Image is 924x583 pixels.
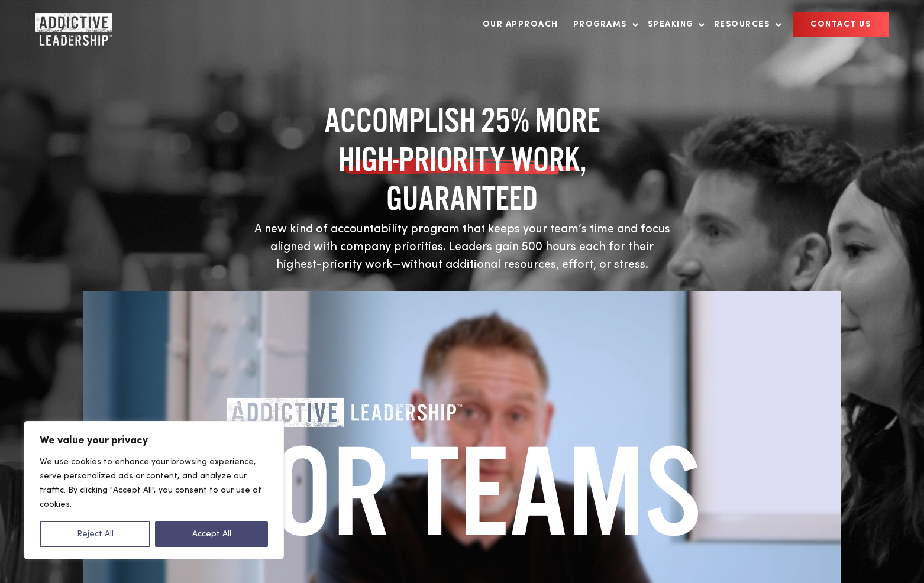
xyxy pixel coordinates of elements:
button: Accept All [155,521,268,547]
p: We value your privacy [40,433,268,448]
a: Programs [567,12,639,37]
p: We use cookies to enhance your browsing experience, serve personalized ads or content, and analyz... [40,455,268,511]
a: CONTACT US [793,12,889,37]
span: HIGH-PRIORITY WORK [338,140,580,179]
a: Our Approach [477,12,564,37]
div: We value your privacy [24,421,284,559]
a: Home [35,13,106,37]
h1: ACCOMPLISH 25% MORE , GUARANTEED [252,101,672,218]
a: Speaking [642,12,705,37]
a: Resources [708,12,782,37]
span: A new kind of accountability program that keeps your team’s time and focus aligned with company p... [254,224,670,271]
button: Reject All [40,521,150,547]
